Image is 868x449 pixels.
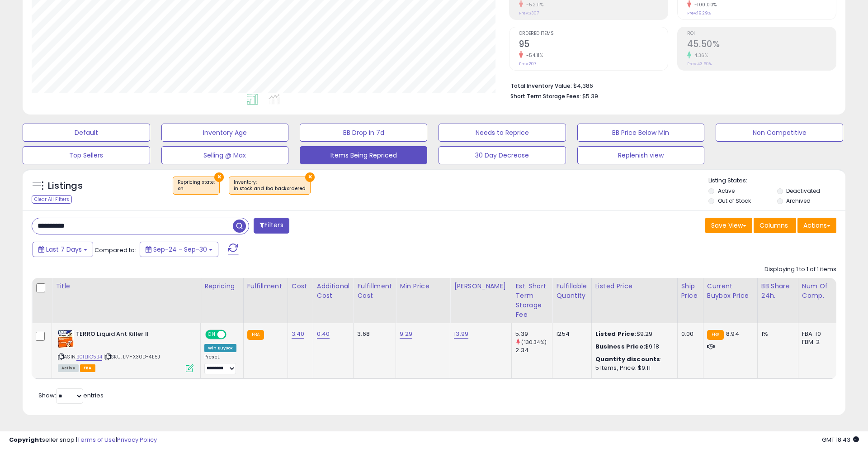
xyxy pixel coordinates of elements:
[556,282,587,301] div: Fulfillable Quantity
[58,330,193,371] div: ASIN:
[400,330,412,339] a: 9.29
[206,331,217,339] span: ON
[577,146,705,164] button: Replenish view
[759,221,788,230] span: Columns
[515,330,552,338] div: 5.39
[254,218,289,234] button: Filters
[58,364,79,372] span: All listings currently available for purchase on Amazon
[48,180,83,192] h5: Listings
[357,330,389,338] div: 3.68
[515,282,548,320] div: Est. Short Term Storage Fee
[556,330,584,338] div: 1254
[595,330,637,338] b: Listed Price:
[9,436,157,444] div: seller snap | |
[76,353,102,361] a: B01L1IO5B4
[754,218,796,233] button: Columns
[292,282,309,291] div: Cost
[161,124,289,142] button: Inventory Age
[178,186,215,192] div: on
[94,246,136,254] span: Compared to:
[582,92,598,100] span: $5.39
[708,177,845,185] p: Listing States:
[439,146,566,164] button: 30 Day Decrease
[595,355,660,363] b: Quantity discounts
[225,331,240,339] span: OFF
[786,197,811,205] label: Archived
[519,61,536,67] small: Prev: 207
[726,330,739,338] span: 8.94
[577,124,705,142] button: BB Price Below Min
[797,218,836,233] button: Actions
[300,124,427,142] button: BB Drop in 7d
[707,330,724,340] small: FBA
[117,435,157,444] a: Privacy Policy
[76,330,186,341] b: TERRO Liquid Ant Killer ll
[439,124,566,142] button: Needs to Reprice
[247,330,264,340] small: FBA
[80,364,95,372] span: FBA
[691,1,717,8] small: -100.00%
[595,282,674,291] div: Listed Price
[510,82,572,90] b: Total Inventory Value:
[317,330,330,339] a: 0.40
[56,282,197,291] div: Title
[687,39,836,51] h2: 45.50%
[204,282,240,291] div: Repricing
[764,265,836,274] div: Displaying 1 to 1 of 1 items
[292,330,305,339] a: 3.40
[761,282,794,301] div: BB Share 24h.
[153,245,207,254] span: Sep-24 - Sep-30
[515,346,552,354] div: 2.34
[305,172,315,182] button: ×
[178,179,215,192] span: Repricing state :
[681,330,696,338] div: 0.00
[521,339,546,346] small: (130.34%)
[786,187,820,195] label: Deactivated
[705,218,752,233] button: Save View
[204,344,236,352] div: Win BuyBox
[454,330,468,339] a: 13.99
[38,391,104,400] span: Show: entries
[140,242,218,257] button: Sep-24 - Sep-30
[58,330,74,348] img: 51nDDXAfmDL._SL40_.jpg
[32,195,72,204] div: Clear All Filters
[510,92,581,100] b: Short Term Storage Fees:
[33,242,93,257] button: Last 7 Days
[707,282,754,301] div: Current Buybox Price
[716,124,843,142] button: Non Competitive
[454,282,508,291] div: [PERSON_NAME]
[23,124,150,142] button: Default
[400,282,446,291] div: Min Price
[510,80,830,91] li: $4,386
[523,1,544,8] small: -52.11%
[46,245,82,254] span: Last 7 Days
[519,39,668,51] h2: 95
[595,330,670,338] div: $9.29
[204,354,236,374] div: Preset:
[595,364,670,372] div: 5 Items, Price: $9.11
[687,31,836,36] span: ROI
[77,435,116,444] a: Terms of Use
[595,355,670,363] div: :
[802,282,835,301] div: Num of Comp.
[300,146,427,164] button: Items Being Repriced
[595,342,645,351] b: Business Price:
[687,10,711,16] small: Prev: 19.29%
[519,31,668,36] span: Ordered Items
[357,282,392,301] div: Fulfillment Cost
[247,282,284,291] div: Fulfillment
[802,338,832,346] div: FBM: 2
[681,282,699,301] div: Ship Price
[761,330,791,338] div: 1%
[317,282,350,301] div: Additional Cost
[234,179,306,192] span: Inventory :
[691,52,708,59] small: 4.36%
[523,52,543,59] small: -54.11%
[718,197,751,205] label: Out of Stock
[234,186,306,192] div: in stock and fba backordered
[595,343,670,351] div: $9.18
[214,172,224,182] button: ×
[822,435,859,444] span: 2025-10-8 18:43 GMT
[23,146,150,164] button: Top Sellers
[519,10,539,16] small: Prev: $307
